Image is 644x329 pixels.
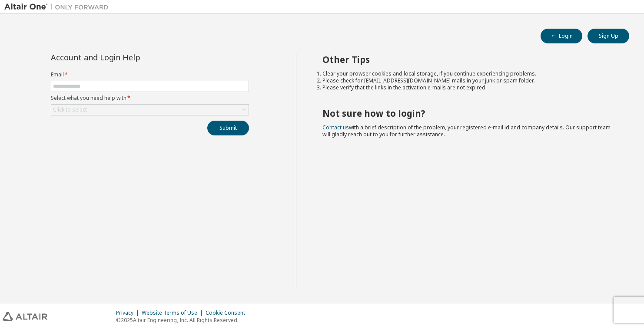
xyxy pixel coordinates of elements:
button: Submit [207,121,249,135]
label: Email [51,71,249,78]
button: Login [541,29,582,43]
h2: Not sure how to login? [322,108,614,119]
img: altair_logo.svg [3,312,47,321]
li: Please check for [EMAIL_ADDRESS][DOMAIN_NAME] mails in your junk or spam folder. [322,77,614,84]
div: Cookie Consent [206,309,250,316]
li: Clear your browser cookies and local storage, if you continue experiencing problems. [322,70,614,77]
label: Select what you need help with [51,95,249,102]
div: Click to select [53,106,87,113]
h2: Other Tips [322,54,614,65]
button: Sign Up [588,29,629,43]
div: Click to select [51,105,249,115]
li: Please verify that the links in the activation e-mails are not expired. [322,84,614,91]
div: Privacy [116,309,142,316]
img: Altair One [4,3,113,11]
div: Website Terms of Use [142,309,206,316]
div: Account and Login Help [51,54,209,61]
a: Contact us [322,124,349,131]
p: © 2025 Altair Engineering, Inc. All Rights Reserved. [116,316,250,324]
span: with a brief description of the problem, your registered e-mail id and company details. Our suppo... [322,124,611,138]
